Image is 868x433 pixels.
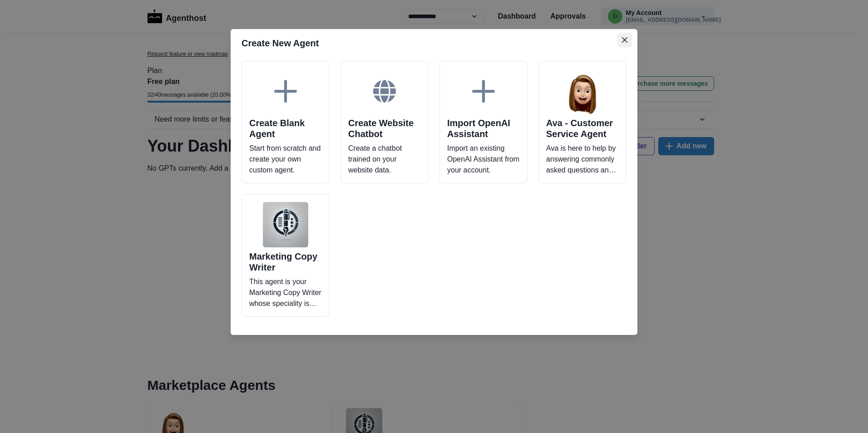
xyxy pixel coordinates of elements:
[249,251,322,273] h2: Marketing Copy Writer
[231,29,637,57] header: Create New Agent
[447,118,520,139] h2: Import OpenAI Assistant
[560,69,605,114] img: Ava - Customer Service Agent
[249,118,322,139] h2: Create Blank Agent
[348,143,421,176] p: Create a chatbot trained on your website data.
[546,143,619,176] p: Ava is here to help by answering commonly asked questions and more!
[249,143,322,176] p: Start from scratch and create your own custom agent.
[447,143,520,176] p: Import an existing OpenAI Assistant from your account.
[249,276,322,309] p: This agent is your Marketing Copy Writer whose speciality is helping you craft copy that speaks t...
[546,118,619,139] h2: Ava - Customer Service Agent
[617,33,632,47] button: Close
[263,202,308,247] img: Marketing Copy Writer
[348,118,421,139] h2: Create Website Chatbot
